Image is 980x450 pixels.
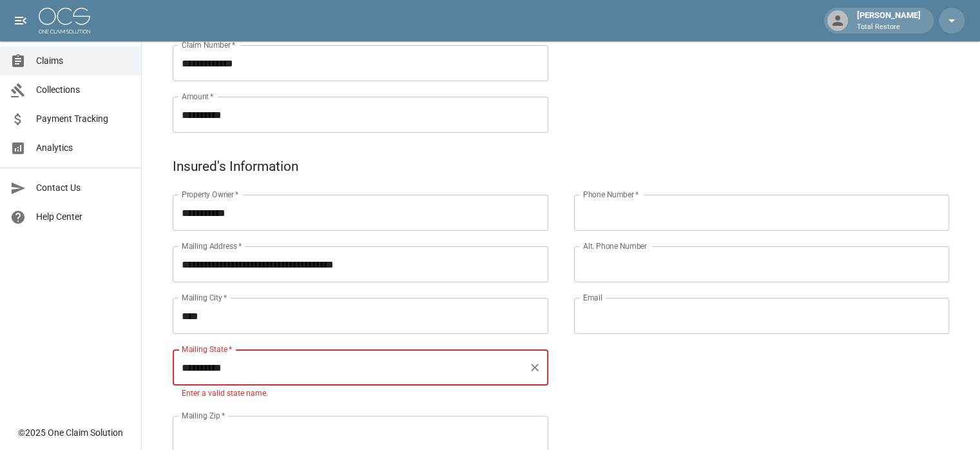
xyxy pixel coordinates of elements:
[18,426,123,439] div: © 2025 One Claim Solution
[583,292,602,303] label: Email
[39,8,90,34] img: ocs-logo-white-transparent.png
[182,292,227,303] label: Mailing City
[182,387,539,400] p: Enter a valid state name.
[852,9,926,32] div: [PERSON_NAME]
[182,39,235,50] label: Claim Number
[526,358,544,377] button: Clear
[182,344,232,355] label: Mailing State
[583,189,639,200] label: Phone Number
[8,8,34,34] button: open drawer
[36,181,131,195] span: Contact Us
[182,410,226,421] label: Mailing Zip
[36,141,131,155] span: Analytics
[583,240,647,251] label: Alt. Phone Number
[182,189,239,200] label: Property Owner
[182,91,214,102] label: Amount
[857,22,921,33] p: Total Restore
[182,240,242,251] label: Mailing Address
[36,210,131,224] span: Help Center
[36,54,131,68] span: Claims
[36,112,131,126] span: Payment Tracking
[36,83,131,97] span: Collections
